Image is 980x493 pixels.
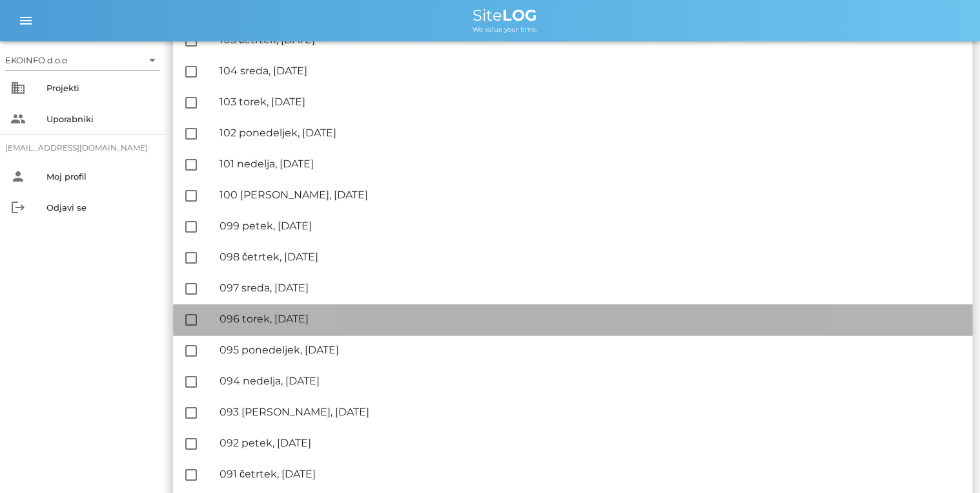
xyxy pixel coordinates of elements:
[219,437,962,449] div: 092 petek, [DATE]
[473,25,537,34] span: We value your time.
[10,200,26,215] i: logout
[46,202,155,213] div: Odjavi se
[10,80,26,96] i: business
[145,52,160,68] i: arrow_drop_down
[219,375,962,387] div: 094 nedelja, [DATE]
[915,431,980,493] div: Pripomoček za klepet
[219,344,962,356] div: 095 ponedeljek, [DATE]
[219,406,962,418] div: 093 [PERSON_NAME], [DATE]
[5,54,67,66] div: EKOINFO d.o.o
[219,220,962,232] div: 099 petek, [DATE]
[10,169,26,184] i: person
[219,251,962,263] div: 098 četrtek, [DATE]
[219,282,962,294] div: 097 sreda, [DATE]
[10,111,26,127] i: people
[5,50,160,70] div: EKOINFO d.o.o
[219,468,962,480] div: 091 četrtek, [DATE]
[219,158,962,170] div: 101 nedelja, [DATE]
[46,114,155,124] div: Uporabniki
[18,13,34,28] i: menu
[219,96,962,108] div: 103 torek, [DATE]
[46,171,155,182] div: Moj profil
[219,127,962,139] div: 102 ponedeljek, [DATE]
[219,65,962,77] div: 104 sreda, [DATE]
[219,189,962,201] div: 100 [PERSON_NAME], [DATE]
[502,6,537,25] b: LOG
[915,431,980,493] iframe: Chat Widget
[219,313,962,325] div: 096 torek, [DATE]
[473,6,537,25] span: Site
[46,83,155,93] div: Projekti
